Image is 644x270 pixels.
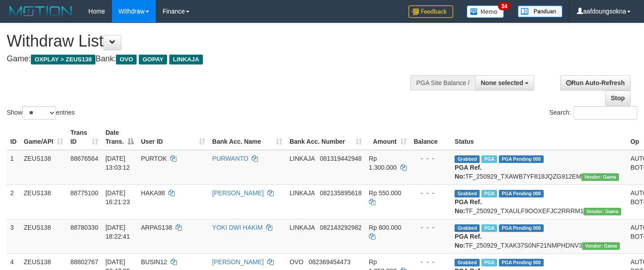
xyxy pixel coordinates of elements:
[455,164,481,180] b: PGA Ref. No:
[320,155,361,162] span: Copy 081319442948 to clipboard
[7,150,20,185] td: 1
[67,124,102,150] th: Trans ID: activate to sort column ascending
[7,32,421,50] h1: Withdraw List
[20,124,67,150] th: Game/API: activate to sort column ascending
[481,79,524,86] span: None selected
[141,224,172,231] span: ARPAS138
[455,259,480,266] span: Grabbed
[7,55,421,64] h4: Game: Bank:
[414,154,448,163] div: - - -
[499,224,544,232] span: PGA Pending
[455,198,481,214] b: PGA Ref. No:
[605,90,631,106] a: Stop
[7,219,20,253] td: 3
[20,184,67,219] td: ZEUS138
[582,242,620,250] span: Vendor URL: https://trx31.1velocity.biz
[410,124,451,150] th: Balance
[369,189,401,197] span: Rp 550.000
[22,106,56,120] select: Showentries
[289,258,303,266] span: OVO
[518,5,562,17] img: panduan.png
[105,155,130,171] span: [DATE] 13:03:12
[20,219,67,253] td: ZEUS138
[289,224,314,231] span: LINKAJA
[7,124,20,150] th: ID
[451,219,627,253] td: TF_250929_TXAK37S0NF21NMPHDNV3
[289,189,314,197] span: LINKAJA
[560,75,631,90] a: Run Auto-Refresh
[70,224,98,231] span: 88780330
[212,258,264,266] a: [PERSON_NAME]
[7,184,20,219] td: 2
[369,224,401,231] span: Rp 800.000
[498,2,510,10] span: 34
[451,184,627,219] td: TF_250929_TXAULF9OOXEFJC2RRRM1
[455,233,481,249] b: PGA Ref. No:
[137,124,209,150] th: User ID: activate to sort column ascending
[320,189,361,197] span: Copy 082135895618 to clipboard
[105,224,130,240] span: [DATE] 18:22:41
[550,106,637,120] label: Search:
[7,4,75,18] img: MOTION_logo.png
[481,190,497,197] span: Marked by aafnoeunsreypich
[7,106,75,120] label: Show entries
[499,190,544,197] span: PGA Pending
[475,75,535,90] button: None selected
[467,5,504,18] img: Button%20Memo.svg
[212,189,264,197] a: [PERSON_NAME]
[20,150,67,185] td: ZEUS138
[169,55,203,64] span: LINKAJA
[70,155,98,162] span: 88676564
[102,124,137,150] th: Date Trans.: activate to sort column descending
[499,155,544,163] span: PGA Pending
[499,259,544,266] span: PGA Pending
[209,124,286,150] th: Bank Acc. Name: activate to sort column ascending
[365,124,410,150] th: Amount: activate to sort column ascending
[70,189,98,197] span: 88775100
[584,208,621,215] span: Vendor URL: https://trx31.1velocity.biz
[414,257,448,266] div: - - -
[408,5,453,18] img: Feedback.jpg
[70,258,98,266] span: 88802767
[481,224,497,232] span: Marked by aafnoeunsreypich
[414,189,448,197] div: - - -
[455,155,480,163] span: Grabbed
[451,150,627,185] td: TF_250929_TXAWB7YF818JQZG912EM
[581,173,619,181] span: Vendor URL: https://trx31.1velocity.biz
[369,155,397,171] span: Rp 1.300.000
[289,155,314,162] span: LINKAJA
[212,155,249,162] a: PURWANTO
[212,224,263,231] a: YOKI DWI HAKIM
[414,223,448,232] div: - - -
[141,189,165,197] span: HAKA98
[481,259,497,266] span: Marked by aafsreyleap
[410,75,475,90] div: PGA Site Balance /
[574,106,637,120] input: Search:
[31,55,95,64] span: OXPLAY > ZEUS138
[309,258,350,266] span: Copy 082369454473 to clipboard
[139,55,167,64] span: GOPAY
[141,258,167,266] span: BUSIN12
[455,224,480,232] span: Grabbed
[455,190,480,197] span: Grabbed
[116,55,137,64] span: OVO
[320,224,361,231] span: Copy 082143292982 to clipboard
[105,189,130,206] span: [DATE] 16:21:23
[286,124,365,150] th: Bank Acc. Number: activate to sort column ascending
[481,155,497,163] span: Marked by aafnoeunsreypich
[141,155,167,162] span: PURTOK
[451,124,627,150] th: Status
